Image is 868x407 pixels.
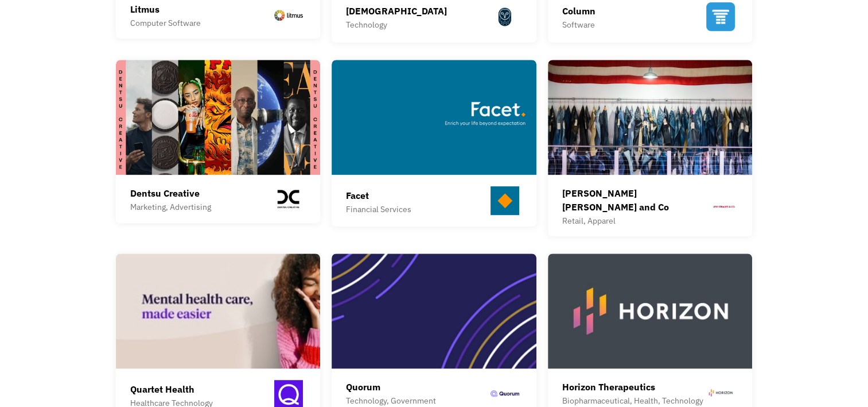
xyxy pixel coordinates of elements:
div: [DEMOGRAPHIC_DATA] [346,4,447,18]
div: Horizon Therapeutics [562,380,703,394]
div: Quorum [346,380,436,394]
div: Quartet Health [130,382,213,396]
div: Column [562,4,595,18]
a: [PERSON_NAME] [PERSON_NAME] and CoRetail, Apparel [548,60,753,236]
div: Computer Software [130,16,201,30]
div: Software [562,18,595,32]
div: Technology [346,18,447,32]
div: Marketing, Advertising [130,200,211,214]
div: Financial Services [346,202,411,216]
div: Litmus [130,2,201,16]
a: FacetFinancial Services [332,60,536,226]
div: Dentsu Creative [130,186,211,200]
div: [PERSON_NAME] [PERSON_NAME] and Co [562,186,710,214]
a: Dentsu CreativeMarketing, Advertising [116,60,321,223]
div: Facet [346,189,411,202]
div: Retail, Apparel [562,214,710,228]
